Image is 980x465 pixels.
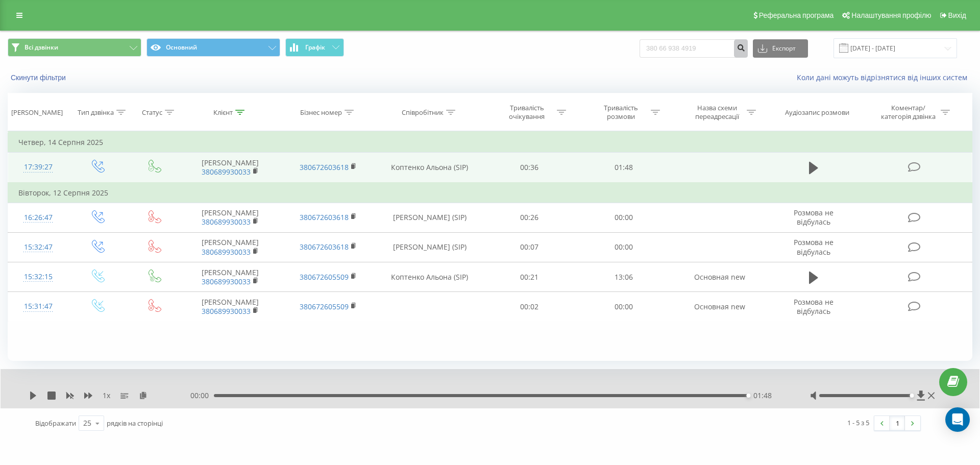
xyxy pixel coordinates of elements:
button: Основний [146,38,280,57]
td: Коптенко Альона (SIP) [377,153,482,183]
div: Співробітник [402,108,444,117]
td: [PERSON_NAME] [181,262,279,292]
button: Всі дзвінки [8,38,141,57]
div: 16:26:47 [18,208,58,228]
a: Коли дані можуть відрізнятися вiд інших систем [797,72,972,82]
td: [PERSON_NAME] [181,232,279,262]
span: Реферальна програма [759,11,834,19]
a: 380689930033 [202,217,251,227]
td: [PERSON_NAME] [181,292,279,322]
a: 380672603618 [300,212,349,222]
span: 1 x [103,390,110,401]
td: 00:00 [576,292,670,322]
td: Вівторок, 12 Серпня 2025 [8,183,972,203]
div: Open Intercom Messenger [945,407,970,432]
span: Графік [305,44,325,51]
span: Розмова не відбулась [794,208,834,227]
td: 00:36 [482,153,576,183]
td: Основная new [671,292,769,322]
td: [PERSON_NAME] (SIP) [377,203,482,232]
a: 1 [890,416,905,430]
button: Скинути фільтри [8,73,71,82]
td: [PERSON_NAME] (SIP) [377,232,482,262]
div: Коментар/категорія дзвінка [878,104,938,121]
div: Аудіозапис розмови [785,108,849,117]
div: 15:32:15 [18,267,58,287]
button: Експорт [753,39,808,58]
td: Коптенко Альона (SIP) [377,262,482,292]
span: Розмова не відбулась [794,297,834,316]
td: 00:00 [576,232,670,262]
div: Accessibility label [746,394,750,398]
a: 380689930033 [202,247,251,257]
div: Тривалість розмови [594,104,648,121]
a: 380672603618 [300,162,349,172]
div: 17:39:27 [18,157,58,177]
span: Відображати [35,419,76,428]
td: [PERSON_NAME] [181,203,279,232]
div: Назва схеми переадресації [690,104,744,121]
input: Пошук за номером [640,39,748,58]
div: Бізнес номер [300,108,342,117]
td: 00:21 [482,262,576,292]
div: 1 - 5 з 5 [847,418,869,428]
td: 00:26 [482,203,576,232]
span: 00:00 [190,390,214,401]
td: [PERSON_NAME] [181,153,279,183]
a: 380672605509 [300,302,349,311]
span: Розмова не відбулась [794,237,834,256]
a: 380672605509 [300,272,349,282]
div: 15:32:47 [18,237,58,257]
div: Тип дзвінка [78,108,114,117]
div: Клієнт [213,108,233,117]
span: рядків на сторінці [107,419,163,428]
div: 25 [83,418,91,428]
td: 01:48 [576,153,670,183]
span: Налаштування профілю [851,11,931,19]
td: 00:07 [482,232,576,262]
span: Вихід [948,11,966,19]
td: 00:00 [576,203,670,232]
a: 380689930033 [202,277,251,286]
a: 380689930033 [202,167,251,177]
span: Всі дзвінки [24,43,58,52]
div: Статус [142,108,162,117]
div: Accessibility label [910,394,914,398]
a: 380689930033 [202,306,251,316]
td: 00:02 [482,292,576,322]
a: 380672603618 [300,242,349,252]
td: Основная new [671,262,769,292]
div: 15:31:47 [18,297,58,316]
span: 01:48 [753,390,772,401]
div: [PERSON_NAME] [11,108,63,117]
td: Четвер, 14 Серпня 2025 [8,132,972,153]
div: Тривалість очікування [500,104,554,121]
td: 13:06 [576,262,670,292]
button: Графік [285,38,344,57]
